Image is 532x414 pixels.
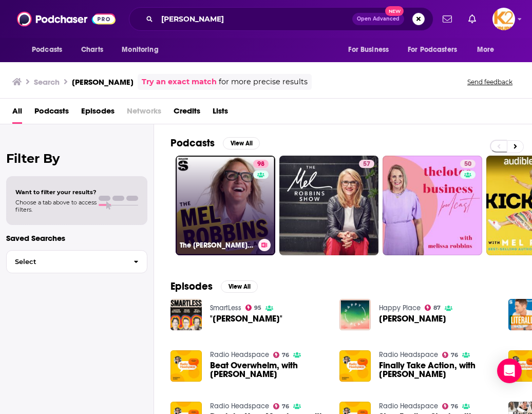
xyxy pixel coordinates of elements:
[170,137,215,149] h2: Podcasts
[223,137,260,149] button: View All
[170,280,258,293] a: EpisodesView All
[6,233,147,243] p: Saved Searches
[176,156,275,255] a: 98The [PERSON_NAME] Podcast
[122,43,158,57] span: Monitoring
[157,11,352,27] input: Search podcasts, credits, & more...
[210,314,282,323] span: "[PERSON_NAME]"
[17,9,116,29] img: Podchaser - Follow, Share and Rate Podcasts
[442,403,459,409] a: 76
[170,280,213,293] h2: Episodes
[341,40,402,60] button: open menu
[12,103,22,124] a: All
[379,402,438,410] a: Radio Headspace
[210,402,269,410] a: Radio Headspace
[81,43,103,57] span: Charts
[359,160,374,168] a: 57
[425,305,441,311] a: 87
[127,103,161,124] span: Networks
[379,314,446,323] a: Mel Robbins
[357,16,400,22] span: Open Advanced
[81,103,115,124] a: Episodes
[72,77,134,87] h3: [PERSON_NAME]
[433,306,441,310] span: 87
[379,350,438,359] a: Radio Headspace
[379,304,421,312] a: Happy Place
[210,361,327,379] a: Beat Overwhelm, with Mel Robbins
[219,76,308,88] span: for more precise results
[15,199,97,213] span: Choose a tab above to access filters.
[451,404,458,409] span: 76
[282,404,289,409] span: 76
[213,103,228,124] a: Lists
[492,8,515,30] button: Show profile menu
[442,352,459,358] a: 76
[174,103,200,124] a: Credits
[6,151,147,166] h2: Filter By
[439,10,456,28] a: Show notifications dropdown
[470,40,507,60] button: open menu
[477,43,495,57] span: More
[74,40,109,60] a: Charts
[464,10,480,28] a: Show notifications dropdown
[273,403,290,409] a: 76
[129,7,433,31] div: Search podcasts, credits, & more...
[253,160,269,168] a: 98
[170,299,202,330] img: "Mel Robbins"
[352,13,404,25] button: Open AdvancedNew
[221,280,258,293] button: View All
[379,361,496,379] span: Finally Take Action, with [PERSON_NAME]
[464,78,516,86] button: Send feedback
[339,350,371,382] img: Finally Take Action, with Mel Robbins
[15,189,97,196] span: Want to filter your results?
[210,314,282,323] a: "Mel Robbins"
[34,77,60,87] h3: Search
[180,241,254,250] h3: The [PERSON_NAME] Podcast
[32,43,62,57] span: Podcasts
[25,40,75,60] button: open menu
[497,359,522,383] div: Open Intercom Messenger
[254,306,261,310] span: 95
[348,43,389,57] span: For Business
[34,103,69,124] a: Podcasts
[170,350,202,382] img: Beat Overwhelm, with Mel Robbins
[464,159,471,170] span: 50
[257,159,264,170] span: 98
[170,137,260,149] a: PodcastsView All
[492,8,515,30] span: Logged in as K2Krupp
[383,156,482,255] a: 50
[210,304,241,312] a: SmartLess
[379,314,446,323] span: [PERSON_NAME]
[245,305,262,311] a: 95
[379,361,496,379] a: Finally Take Action, with Mel Robbins
[401,40,472,60] button: open menu
[408,43,457,57] span: For Podcasters
[6,250,147,273] button: Select
[115,40,172,60] button: open menu
[451,353,458,357] span: 76
[273,352,290,358] a: 76
[492,8,515,30] img: User Profile
[363,159,370,170] span: 57
[282,353,289,357] span: 76
[339,299,371,330] img: Mel Robbins
[210,361,327,379] span: Beat Overwhelm, with [PERSON_NAME]
[7,258,125,265] span: Select
[142,76,217,88] a: Try an exact match
[210,350,269,359] a: Radio Headspace
[385,6,404,16] span: New
[279,156,379,255] a: 57
[460,160,476,168] a: 50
